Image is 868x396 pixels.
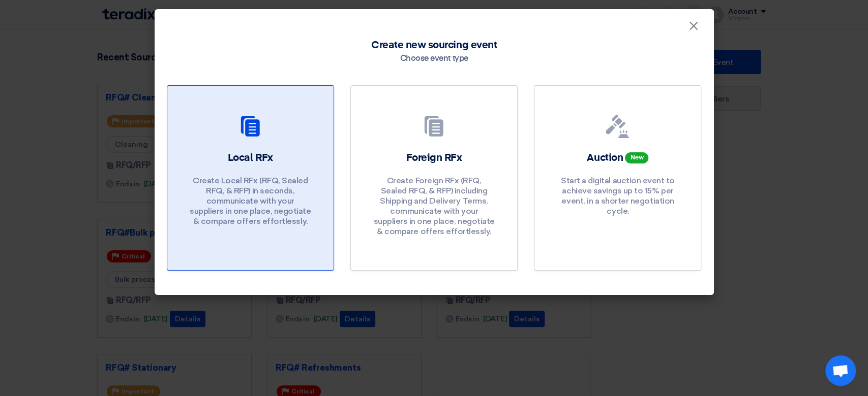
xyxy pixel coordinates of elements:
[557,176,679,216] p: Start a digital auction event to achieve savings up to 15% per event, in a shorter negotiation cy...
[825,355,856,386] a: Open chat
[406,151,462,165] h2: Foreign RFx
[534,85,701,271] a: Auction New Start a digital auction event to achieve savings up to 15% per event, in a shorter ne...
[350,85,518,271] a: Foreign RFx Create Foreign RFx (RFQ, Sealed RFQ, & RFP) including Shipping and Delivery Terms, co...
[689,18,699,39] span: ×
[228,151,273,165] h2: Local RFx
[189,176,311,226] p: Create Local RFx (RFQ, Sealed RFQ, & RFP) in seconds, communicate with your suppliers in one plac...
[680,16,707,37] button: Close
[400,53,468,65] div: Choose event type
[373,176,495,237] p: Create Foreign RFx (RFQ, Sealed RFQ, & RFP) including Shipping and Delivery Terms, communicate wi...
[167,85,334,271] a: Local RFx Create Local RFx (RFQ, Sealed RFQ, & RFP) in seconds, communicate with your suppliers i...
[587,153,623,163] span: Auction
[625,152,648,163] span: New
[371,38,497,53] span: Create new sourcing event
